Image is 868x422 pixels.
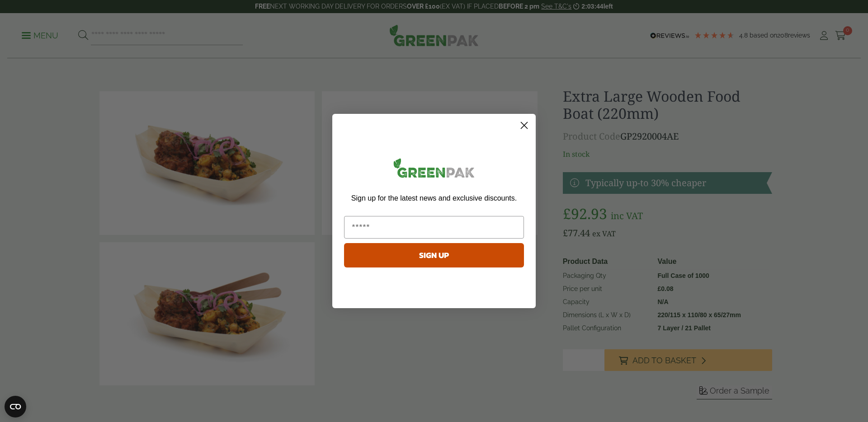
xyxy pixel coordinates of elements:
[351,194,517,202] span: Sign up for the latest news and exclusive discounts.
[5,396,26,417] button: Open CMP widget
[344,155,524,185] img: greenpak_logo
[516,117,532,133] button: Close dialog
[344,216,524,239] input: Email
[344,243,524,267] button: SIGN UP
